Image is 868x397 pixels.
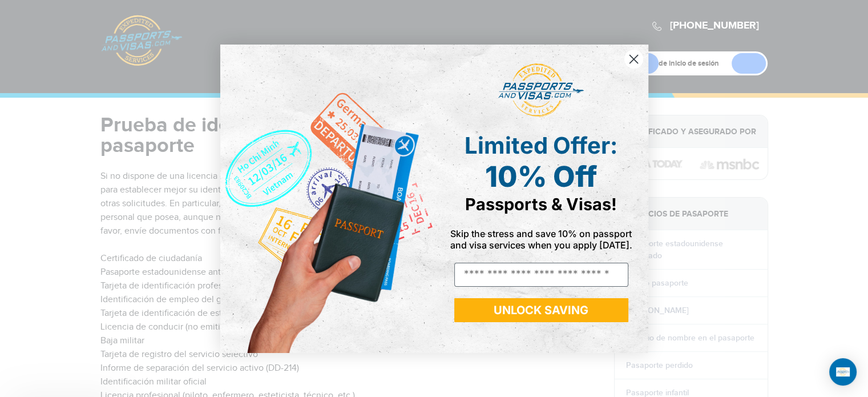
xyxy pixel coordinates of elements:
[829,358,857,386] div: Open Intercom Messenger
[220,45,434,353] img: de9cda0d-0715-46ca-9a25-073762a91ba7.png
[465,194,617,214] span: Passports & Visas!
[624,49,644,69] button: Close dialog
[465,131,617,159] span: Limited Offer:
[485,159,597,194] span: 10% Off
[498,63,584,117] img: passports and visas
[454,298,628,322] button: UNLOCK SAVING
[450,228,632,251] span: Skip the stress and save 10% on passport and visa services when you apply [DATE].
